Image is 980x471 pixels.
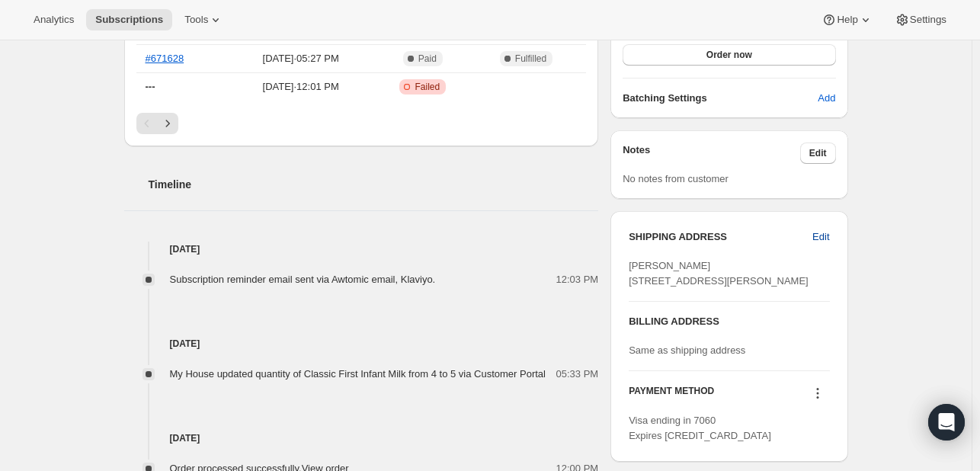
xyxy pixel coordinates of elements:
[803,225,838,249] button: Edit
[124,431,599,446] h4: [DATE]
[556,272,599,287] span: 12:03 PM
[629,229,812,245] h3: SHIPPING ADDRESS
[623,44,835,66] button: Order now
[146,53,184,64] a: #671628
[706,49,752,61] span: Order now
[515,53,546,65] span: Fulfilled
[886,9,956,30] button: Settings
[556,367,599,382] span: 05:33 PM
[146,81,155,92] span: ---
[124,336,599,351] h4: [DATE]
[95,14,163,26] span: Subscriptions
[623,173,729,184] span: No notes from customer
[136,113,587,134] nav: Pagination
[231,79,370,95] span: [DATE] · 12:01 PM
[124,242,599,257] h4: [DATE]
[800,143,836,164] button: Edit
[629,344,745,356] span: Same as shipping address
[629,260,809,287] span: [PERSON_NAME] [STREET_ADDRESS][PERSON_NAME]
[629,415,771,441] span: Visa ending in 7060 Expires [CREDIT_CARD_DATA]
[170,368,546,380] span: My House updated quantity of Classic First Infant Milk from 4 to 5 via Customer Portal
[415,81,440,93] span: Failed
[170,274,436,285] span: Subscription reminder email sent via Awtomic email, Klaviyo.
[175,9,232,30] button: Tools
[809,147,827,159] span: Edit
[149,177,599,192] h2: Timeline
[24,9,83,30] button: Analytics
[809,86,844,111] button: Add
[184,14,208,26] span: Tools
[928,404,965,441] div: Open Intercom Messenger
[34,14,74,26] span: Analytics
[418,53,437,65] span: Paid
[837,14,857,26] span: Help
[818,91,835,106] span: Add
[629,385,714,405] h3: PAYMENT METHOD
[812,229,829,245] span: Edit
[623,143,800,164] h3: Notes
[231,51,370,66] span: [DATE] · 05:27 PM
[623,91,818,106] h6: Batching Settings
[629,314,829,329] h3: BILLING ADDRESS
[86,9,172,30] button: Subscriptions
[910,14,946,26] span: Settings
[157,113,178,134] button: Next
[812,9,882,30] button: Help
